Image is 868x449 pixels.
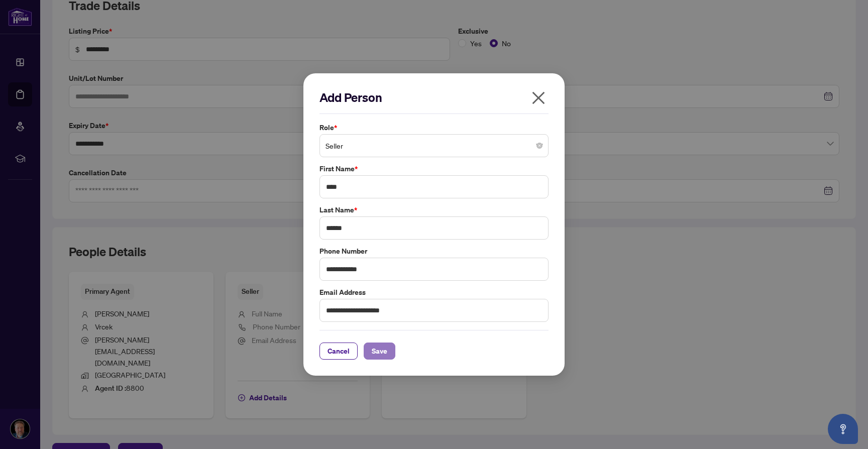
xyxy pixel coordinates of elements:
button: Open asap [828,414,858,444]
span: Save [372,343,387,359]
h2: Add Person [319,89,549,105]
span: Cancel [328,343,350,359]
button: Cancel [319,343,358,360]
span: close [530,90,547,106]
span: Seller [325,136,542,155]
label: Role [319,122,549,133]
span: close-circle [536,143,542,149]
label: Phone Number [319,246,549,257]
label: Email Address [319,287,549,298]
button: Save [364,343,395,360]
label: Last Name [319,204,549,215]
label: First Name [319,163,549,174]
